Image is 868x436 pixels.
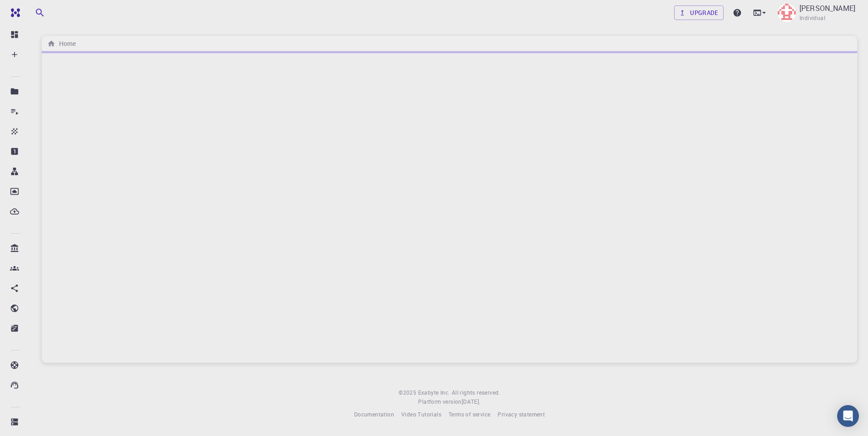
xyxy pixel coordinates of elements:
h6: Home [55,39,76,49]
a: Upgrade [674,5,724,20]
span: [DATE] . [462,398,481,405]
span: Individual [799,14,825,23]
span: © 2025 [399,388,418,397]
span: Privacy statement [498,411,545,418]
a: Exabyte Inc. [418,388,450,397]
a: Documentation [354,410,394,419]
nav: breadcrumb [45,39,78,49]
span: Documentation [354,411,394,418]
span: All rights reserved. [452,388,500,397]
span: Terms of service [449,411,490,418]
img: logo [7,8,20,17]
span: Video Tutorials [401,411,441,418]
div: Open Intercom Messenger [837,405,859,427]
span: Exabyte Inc. [418,389,450,396]
a: Video Tutorials [401,410,441,419]
p: [PERSON_NAME] [799,3,855,14]
a: Privacy statement [498,410,545,419]
a: Terms of service [449,410,490,419]
a: [DATE]. [462,397,481,406]
span: Platform version [418,397,461,406]
img: Anirban Pal [778,4,796,22]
